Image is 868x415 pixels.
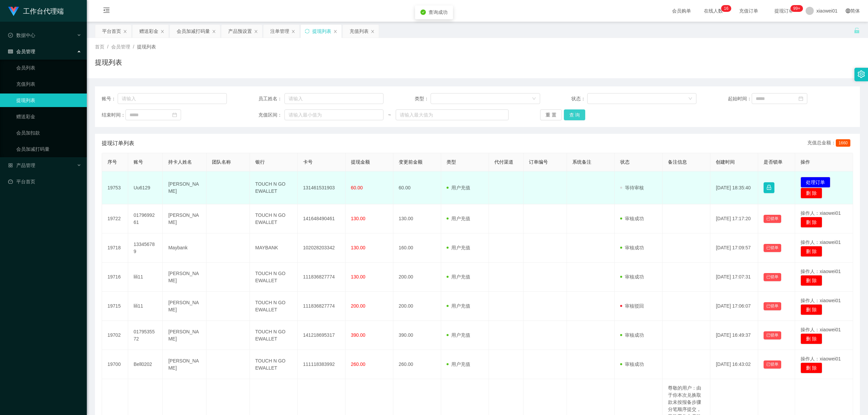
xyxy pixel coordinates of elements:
[102,95,118,102] span: 账号：
[771,8,797,13] span: 提现订单
[254,29,258,34] i: 图标: close
[393,233,441,263] td: 160.00
[95,0,118,22] i: 图标: menu-fold
[133,44,134,49] span: /
[298,292,346,321] td: 111836827774
[801,304,822,315] button: 删 除
[16,77,81,91] a: 充值列表
[801,269,841,274] span: 操作人：xiaowei01
[393,292,441,321] td: 200.00
[836,139,850,147] span: 1660
[250,292,298,321] td: TOUCH N GO EWALLET
[298,263,346,292] td: 111836827774
[447,303,470,309] span: 用户充值
[801,327,841,332] span: 操作人：xiaowei01
[102,292,128,321] td: 19715
[399,159,422,165] span: 变更前金额
[447,361,470,367] span: 用户充值
[102,25,121,38] div: 平台首页
[710,171,758,204] td: [DATE] 18:35:40
[16,126,81,140] a: 会员加扣款
[801,246,822,257] button: 删 除
[107,44,108,49] span: /
[102,204,128,233] td: 19722
[494,159,513,165] span: 代付渠道
[571,95,587,102] span: 状态：
[710,321,758,350] td: [DATE] 16:49:37
[8,33,35,38] span: 数据中心
[801,188,822,199] button: 删 除
[134,159,143,165] span: 账号
[128,233,163,263] td: 133456789
[728,95,752,102] span: 起始时间：
[128,263,163,292] td: lili11
[163,263,206,292] td: [PERSON_NAME]
[8,8,64,14] a: 工作台代理端
[102,171,128,204] td: 19753
[721,5,731,12] sup: 16
[163,321,206,350] td: [PERSON_NAME]
[447,185,470,190] span: 用户充值
[303,159,313,165] span: 卡号
[620,303,644,309] span: 审核驳回
[128,204,163,233] td: 0179699261
[107,159,117,165] span: 序号
[701,8,726,13] span: 在线人数
[351,361,366,367] span: 260.00
[160,29,164,34] i: 图标: close
[212,159,231,165] span: 团队名称
[172,112,177,117] i: 图标: calendar
[102,263,128,292] td: 19716
[250,350,298,379] td: TOUCH N GO EWALLET
[710,292,758,321] td: [DATE] 17:06:07
[163,204,206,233] td: [PERSON_NAME]
[710,350,758,379] td: [DATE] 16:43:02
[620,216,644,221] span: 审核成功
[8,7,19,16] img: logo.9652507e.png
[95,44,104,49] span: 首页
[23,0,64,22] h1: 工作台代理端
[351,159,370,165] span: 提现金额
[168,159,192,165] span: 持卡人姓名
[298,321,346,350] td: 141218695317
[128,350,163,379] td: Bell0202
[764,182,774,193] button: 图标: lock
[564,109,586,120] button: 查 询
[305,29,310,34] i: 图标: sync
[102,111,125,119] span: 结束时间：
[532,97,536,101] i: 图标: down
[8,33,13,38] i: 图标: check-circle-o
[798,96,803,101] i: 图标: calendar
[724,5,726,12] p: 1
[351,216,366,221] span: 130.00
[8,49,13,54] i: 图标: table
[764,360,781,369] button: 已锁单
[764,331,781,339] button: 已锁单
[102,139,134,147] span: 提现订单列表
[764,215,781,223] button: 已锁单
[351,245,366,250] span: 130.00
[854,27,860,34] i: 图标: unlock
[710,233,758,263] td: [DATE] 17:09:57
[350,25,369,38] div: 充值列表
[801,177,830,188] button: 处理订单
[620,245,644,250] span: 审核成功
[163,233,206,263] td: Maybank
[857,70,865,78] i: 图标: setting
[668,159,687,165] span: 备注信息
[128,171,163,204] td: Uu6129
[163,171,206,204] td: [PERSON_NAME]
[801,333,822,344] button: 删 除
[393,171,441,204] td: 60.00
[16,142,81,156] a: 会员加减打码量
[396,109,509,120] input: 请输入最大值为
[250,171,298,204] td: TOUCH N GO EWALLET
[736,8,762,13] span: 充值订单
[128,292,163,321] td: lili11
[8,175,81,188] a: 图标: dashboard平台首页
[447,159,456,165] span: 类型
[163,292,206,321] td: [PERSON_NAME]
[333,29,337,34] i: 图标: close
[212,29,216,34] i: 图标: close
[8,163,13,168] i: 图标: appstore-o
